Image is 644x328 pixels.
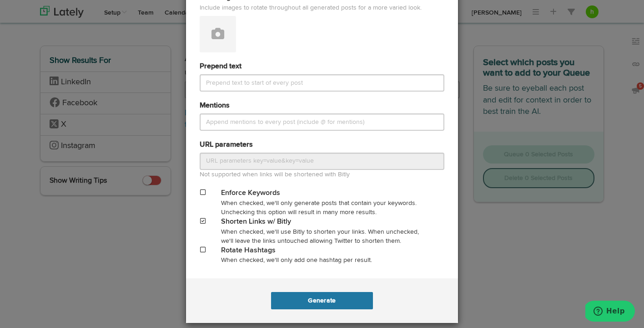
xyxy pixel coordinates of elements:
[200,171,350,178] span: Not supported when links will be shortened with Bitly
[200,3,444,16] span: Include images to rotate throughout all generated posts for a more varied look.
[200,153,444,170] input: URL parameters key=value&key=value
[221,227,423,246] div: When checked, we'll use Bitly to shorten your links. When unchecked, we'll leave the links untouc...
[200,61,241,72] label: Prepend text
[271,292,372,309] button: Generate
[221,246,423,256] div: Rotate Hashtags
[585,301,635,323] iframe: Opens a widget where you can find more information
[221,256,423,265] div: When checked, we'll only add one hashtag per result.
[200,140,253,150] label: URL parameters
[200,113,444,131] input: Append mentions to every post (include @ for mentions)
[221,188,423,199] div: Enforce Keywords
[221,217,423,227] div: Shorten Links w/ Bitly
[221,199,423,217] div: When checked, we'll only generate posts that contain your keywords. Unchecking this option will r...
[200,101,230,111] label: Mentions
[200,74,444,92] input: Prepend text to start of every post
